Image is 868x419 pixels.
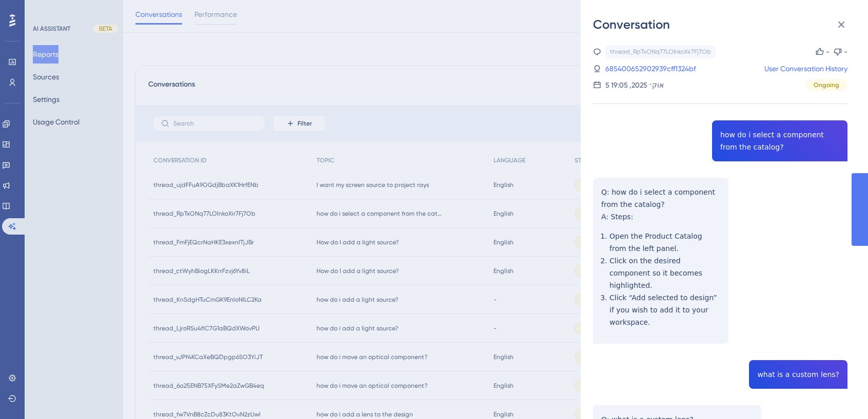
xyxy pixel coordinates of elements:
span: Ongoing [814,81,839,89]
a: User Conversation History [764,62,847,75]
div: - [844,46,847,58]
div: - [826,46,830,58]
div: 5 אוק׳ 2025, 19:05 [605,79,664,91]
a: 685400652902939cff1324bf [605,62,696,75]
div: thread_RpTxONq77LOlnkoXir7Fj7Ob [610,48,711,56]
iframe: UserGuiding AI Assistant Launcher [825,379,856,409]
div: Conversation [593,16,856,33]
